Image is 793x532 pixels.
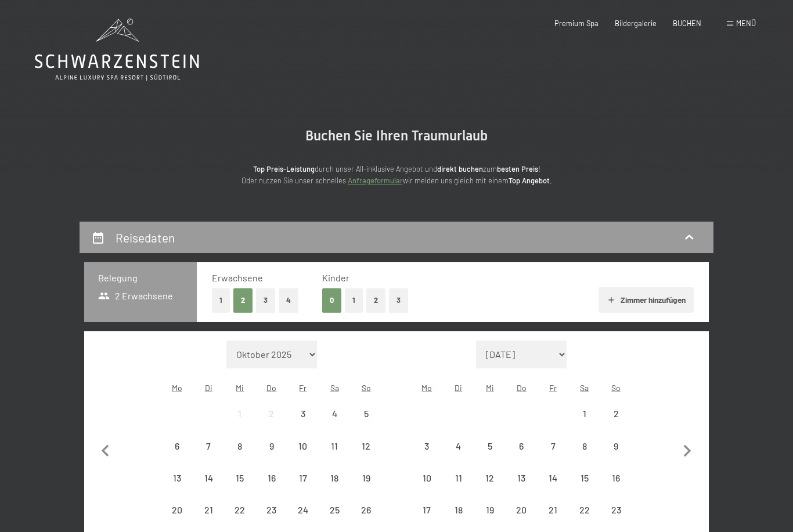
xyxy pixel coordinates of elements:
[193,462,224,494] div: Tue Oct 14 2025
[193,430,224,461] div: Tue Oct 07 2025
[287,494,319,526] div: Anreise nicht möglich
[161,430,193,461] div: Mon Oct 06 2025
[736,19,756,28] span: Menü
[569,398,600,429] div: Anreise nicht möglich
[506,430,537,461] div: Anreise nicht möglich
[569,494,600,526] div: Sat Nov 22 2025
[194,473,223,502] div: 14
[509,176,552,185] strong: Top Angebot.
[474,462,506,494] div: Anreise nicht möglich
[570,409,599,438] div: 1
[256,398,287,429] div: Thu Oct 02 2025
[569,494,600,526] div: Anreise nicht möglich
[506,462,537,494] div: Thu Nov 13 2025
[266,383,276,393] abbr: Donnerstag
[193,462,224,494] div: Anreise nicht möglich
[600,462,632,494] div: Sun Nov 16 2025
[474,494,506,526] div: Anreise nicht möglich
[98,289,173,302] span: 2 Erwachsene
[570,441,599,471] div: 8
[549,383,557,393] abbr: Freitag
[320,441,349,471] div: 11
[601,409,630,438] div: 2
[443,462,474,494] div: Tue Nov 11 2025
[256,430,287,461] div: Anreise nicht möglich
[225,473,254,502] div: 15
[193,494,224,526] div: Anreise nicht möglich
[444,441,473,471] div: 4
[256,398,287,429] div: Anreise nicht möglich
[350,494,381,526] div: Sun Oct 26 2025
[256,288,275,312] button: 3
[673,19,701,28] a: BUCHEN
[205,383,212,393] abbr: Dienstag
[212,288,230,312] button: 1
[225,441,254,471] div: 8
[256,430,287,461] div: Thu Oct 09 2025
[554,19,599,28] span: Premium Spa
[287,462,319,494] div: Fri Oct 17 2025
[389,288,408,312] button: 3
[475,473,504,502] div: 12
[444,473,473,502] div: 11
[580,383,589,393] abbr: Samstag
[351,473,380,502] div: 19
[486,383,494,393] abbr: Mittwoch
[287,430,319,461] div: Anreise nicht möglich
[319,462,350,494] div: Anreise nicht möglich
[506,494,537,526] div: Anreise nicht möglich
[236,383,244,393] abbr: Mittwoch
[474,494,506,526] div: Wed Nov 19 2025
[538,473,567,502] div: 14
[611,383,621,393] abbr: Sonntag
[256,494,287,526] div: Anreise nicht möglich
[350,462,381,494] div: Sun Oct 19 2025
[615,19,657,28] span: Bildergalerie
[537,462,568,494] div: Anreise nicht möglich
[507,441,536,471] div: 6
[287,398,319,429] div: Fri Oct 03 2025
[224,398,255,429] div: Wed Oct 01 2025
[257,441,286,471] div: 9
[362,383,371,393] abbr: Sonntag
[279,288,298,312] button: 4
[116,230,175,245] h2: Reisedaten
[455,383,462,393] abbr: Dienstag
[164,163,629,187] p: durch unser All-inklusive Angebot und zum ! Oder nutzen Sie unser schnelles wir melden uns gleich...
[366,288,385,312] button: 2
[600,398,632,429] div: Anreise nicht möglich
[256,462,287,494] div: Anreise nicht möglich
[287,398,319,429] div: Anreise nicht möglich
[225,409,254,438] div: 1
[475,441,504,471] div: 5
[569,430,600,461] div: Anreise nicht möglich
[411,462,442,494] div: Anreise nicht möglich
[600,494,632,526] div: Sun Nov 23 2025
[569,462,600,494] div: Anreise nicht möglich
[289,473,318,502] div: 17
[161,430,193,461] div: Anreise nicht möglich
[411,462,442,494] div: Mon Nov 10 2025
[411,430,442,461] div: Anreise nicht möglich
[601,441,630,471] div: 9
[163,441,192,471] div: 6
[412,473,441,502] div: 10
[350,398,381,429] div: Sun Oct 05 2025
[506,494,537,526] div: Thu Nov 20 2025
[537,494,568,526] div: Anreise nicht möglich
[257,473,286,502] div: 16
[351,409,380,438] div: 5
[289,409,318,438] div: 3
[253,164,315,173] strong: Top Preis-Leistung
[506,462,537,494] div: Anreise nicht möglich
[287,430,319,461] div: Fri Oct 10 2025
[421,383,432,393] abbr: Montag
[330,383,339,393] abbr: Samstag
[287,462,319,494] div: Anreise nicht möglich
[212,272,263,283] span: Erwachsene
[474,430,506,461] div: Anreise nicht möglich
[161,494,193,526] div: Anreise nicht möglich
[411,494,442,526] div: Mon Nov 17 2025
[411,430,442,461] div: Mon Nov 03 2025
[305,128,488,144] span: Buchen Sie Ihren Traumurlaub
